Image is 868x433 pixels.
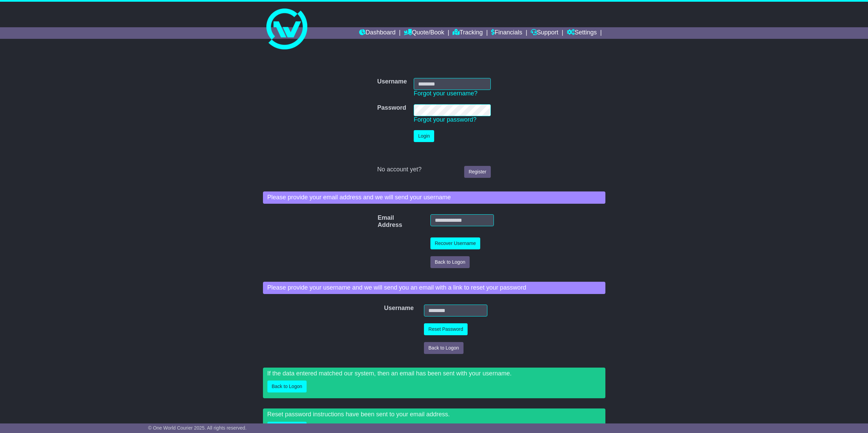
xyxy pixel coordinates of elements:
p: Reset password instructions have been sent to your email address. [267,411,601,418]
a: Register [464,166,491,178]
a: Tracking [453,27,483,39]
label: Email Address [374,214,386,229]
a: Forgot your username? [414,90,477,97]
button: Recover Username [430,237,481,249]
label: Username [377,78,407,86]
span: © One World Courier 2025. All rights reserved. [148,425,247,431]
button: Login [414,130,434,142]
button: Back to Logon [424,342,464,354]
button: Back to Logon [267,381,307,392]
button: Back to Logon [430,256,470,268]
a: Support [531,27,558,39]
a: Settings [567,27,597,39]
a: Dashboard [359,27,396,39]
div: No account yet? [377,166,491,173]
a: Forgot your password? [414,116,476,123]
p: If the data entered matched our system, then an email has been sent with your username. [267,370,601,377]
div: Please provide your email address and we will send your username [263,191,605,204]
a: Quote/Book [404,27,444,39]
a: Financials [491,27,522,39]
div: Please provide your username and we will send you an email with a link to reset your password [263,282,605,294]
label: Username [381,305,390,312]
button: Reset Password [424,323,468,335]
label: Password [377,104,406,112]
